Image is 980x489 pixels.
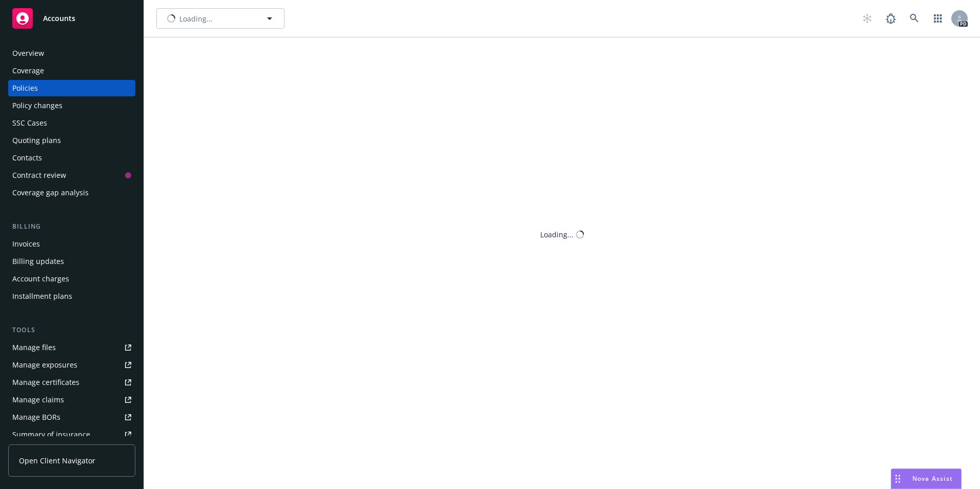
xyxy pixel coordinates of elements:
div: Manage BORs [12,409,60,425]
div: Manage certificates [12,374,79,391]
a: Switch app [928,8,948,29]
div: Billing [8,221,135,232]
button: Loading... [156,8,284,29]
a: Manage certificates [8,374,135,391]
div: Manage claims [12,392,64,408]
div: Contacts [12,150,42,166]
div: Coverage [12,63,44,79]
div: Drag to move [891,469,904,488]
div: Manage exposures [12,357,77,373]
div: Policy changes [12,97,63,114]
a: Manage BORs [8,409,135,425]
button: Nova Assist [891,468,962,489]
div: Account charges [12,271,69,287]
a: Policy changes [8,97,135,114]
a: Invoices [8,236,135,252]
a: Quoting plans [8,132,135,149]
div: SSC Cases [12,115,47,131]
a: Start snowing [857,8,877,29]
a: Policies [8,80,135,96]
div: Loading... [540,229,574,240]
div: Billing updates [12,253,64,270]
a: Manage files [8,339,135,356]
a: Contract review [8,167,135,184]
a: Installment plans [8,288,135,304]
a: Overview [8,45,135,62]
a: Manage exposures [8,357,135,373]
a: SSC Cases [8,115,135,131]
a: Search [904,8,925,29]
div: Summary of insurance [12,426,90,443]
span: Nova Assist [912,474,953,483]
div: Contract review [12,167,66,184]
a: Coverage gap analysis [8,185,135,201]
div: Policies [12,80,38,96]
a: Report a Bug [881,8,901,29]
a: Manage claims [8,392,135,408]
a: Coverage [8,63,135,79]
div: Manage files [12,339,56,356]
a: Summary of insurance [8,426,135,443]
a: Billing updates [8,253,135,270]
div: Quoting plans [12,132,61,149]
span: Loading... [179,13,213,24]
div: Coverage gap analysis [12,185,89,201]
a: Contacts [8,150,135,166]
div: Tools [8,325,135,335]
div: Invoices [12,236,40,252]
a: Account charges [8,271,135,287]
span: Open Client Navigator [19,455,95,466]
div: Overview [12,45,44,62]
span: Accounts [43,14,75,23]
div: Installment plans [12,288,72,304]
a: Accounts [8,4,135,33]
